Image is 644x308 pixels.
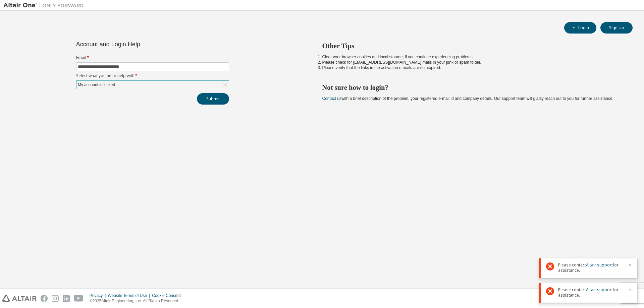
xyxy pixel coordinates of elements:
[322,96,613,101] span: with a brief description of the problem, your registered e-mail id and company details. Our suppo...
[74,295,84,302] img: youtube.svg
[586,287,613,293] a: Altair support
[90,298,185,304] p: © 2025 Altair Engineering, Inc. All Rights Reserved.
[76,81,229,89] div: My account is locked
[322,96,341,101] a: Contact us
[197,93,229,105] button: Submit
[76,73,229,78] label: Select what you need help with
[52,295,59,302] img: instagram.svg
[76,42,199,47] div: Account and Login Help
[564,22,596,34] button: Login
[322,60,621,65] li: Please check for [EMAIL_ADDRESS][DOMAIN_NAME] mails in your junk or spam folder.
[108,293,152,298] div: Website Terms of Use
[558,287,624,298] span: Please contact for assistance.
[77,81,116,88] div: My account is locked
[63,295,70,302] img: linkedin.svg
[2,295,37,302] img: altair_logo.svg
[322,42,621,50] h2: Other Tips
[322,65,621,70] li: Please verify that the links in the activation e-mails are not expired.
[558,262,624,273] span: Please contact for assistance.
[322,83,621,92] h2: Not sure how to login?
[322,54,621,60] li: Clear your browser cookies and local storage, if you continue experiencing problems.
[41,295,48,302] img: facebook.svg
[76,55,229,60] label: Email
[152,293,184,298] div: Cookie Consent
[586,262,613,268] a: Altair support
[3,2,87,9] img: Altair One
[600,22,633,34] button: Sign Up
[90,293,108,298] div: Privacy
